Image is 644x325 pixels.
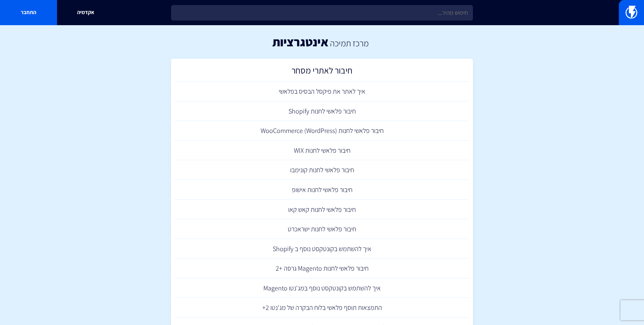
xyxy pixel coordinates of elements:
a: חיבור פלאשי לחנות (WooCommerce (WordPress [174,121,470,141]
a: חיבור פלאשי לחנות Shopify [174,101,470,121]
h1: אינטגרציות [272,35,328,49]
a: חיבור פלאשי לחנות ישראכרט [174,219,470,239]
a: איך להשתמש בקונטקסט נוסף במג'נטו Magento [174,278,470,298]
a: חיבור פלאשי לחנות WIX [174,141,470,160]
a: חיבור פלאשי לחנות אישופ [174,180,470,200]
a: חיבור לאתרי מסחר [174,62,470,82]
input: חיפוש מהיר... [171,5,473,20]
a: התמצאות תוסף פלאשי בלוח הבקרה של מג'נטו 2+ [174,298,470,318]
a: חיבור פלאשי לחנות קונימבו [174,160,470,180]
a: איך להשתמש בקונטקסט נוסף ב Shopify [174,239,470,259]
a: חיבור פלאשי לחנות קאש קאו [174,200,470,220]
a: איך לאתר את פיקסל הבסיס בפלאשי [174,82,470,101]
a: מרכז תמיכה [330,37,369,49]
a: חיבור פלאשי לחנות Magento גרסה +2 [174,259,470,278]
h2: חיבור לאתרי מסחר [178,65,466,79]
